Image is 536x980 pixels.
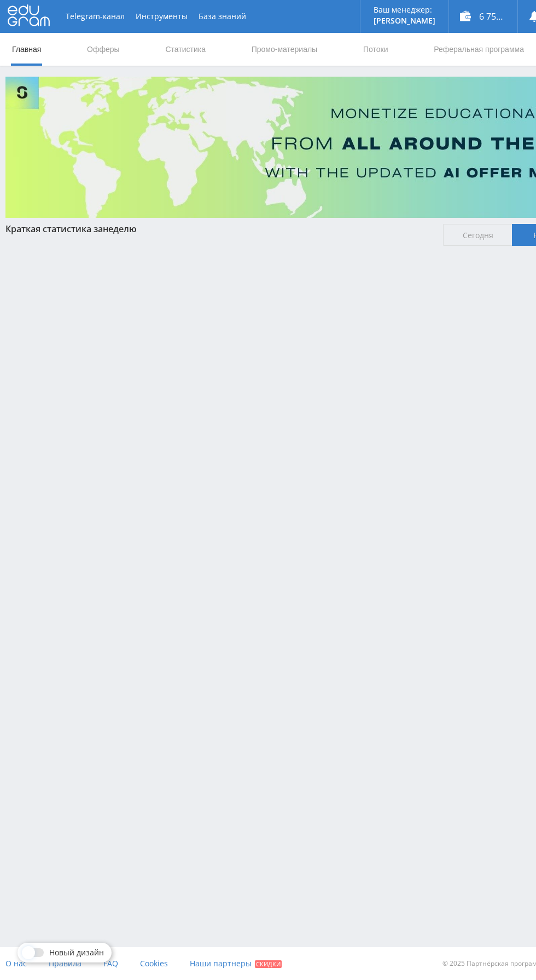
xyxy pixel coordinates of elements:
div: Краткая статистика за [5,224,432,234]
span: FAQ [103,958,118,969]
span: Сегодня [443,224,512,246]
a: Потоки [362,33,389,66]
a: Cookies [140,947,168,980]
a: Главная [11,33,42,66]
a: Реферальная программа [433,33,525,66]
span: Правила [49,958,81,969]
a: Промо-материалы [250,33,318,66]
span: О нас [5,958,27,969]
a: Статистика [164,33,207,66]
a: Правила [49,947,81,980]
a: Офферы [86,33,121,66]
span: Новый дизайн [49,948,104,957]
span: Cookies [140,958,168,969]
a: Наши партнеры Скидки [190,947,282,980]
p: [PERSON_NAME] [374,16,435,25]
a: FAQ [103,947,118,980]
p: Ваш менеджер: [374,5,435,14]
span: Скидки [255,960,282,968]
span: неделю [103,223,137,235]
a: О нас [5,947,27,980]
span: Наши партнеры [190,958,252,969]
